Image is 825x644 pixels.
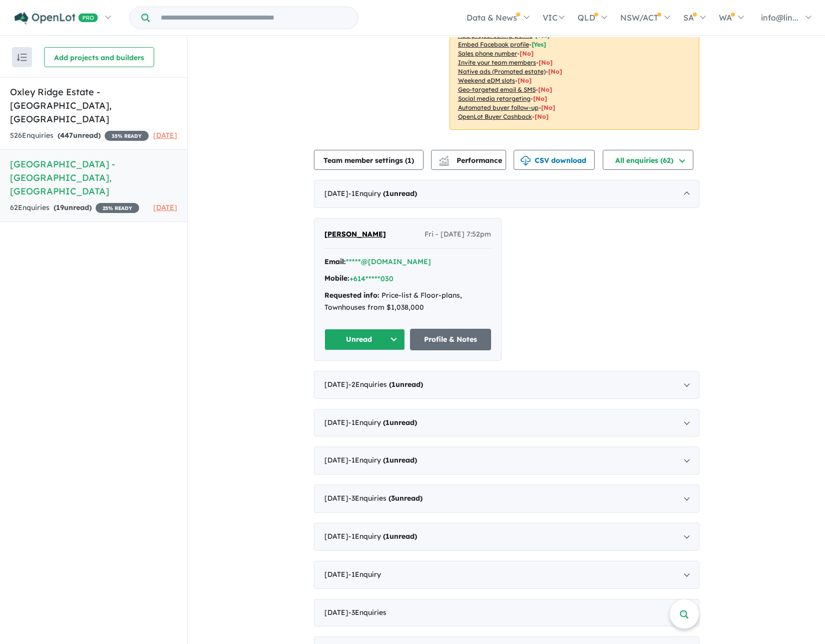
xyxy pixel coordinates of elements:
div: [DATE] [314,485,699,513]
div: Price-list & Floor-plans, Townhouses from $1,038,000 [324,290,491,314]
span: [ Yes ] [532,41,546,48]
span: 3 [391,494,395,503]
button: Performance [431,150,506,170]
span: - 3 Enquir ies [348,494,423,503]
div: 62 Enquir ies [10,202,139,214]
button: Unread [324,329,405,350]
span: 1 [385,456,389,465]
span: 1 [391,380,395,389]
button: CSV download [514,150,595,170]
span: [No] [548,68,562,75]
span: - 1 Enquir y [348,189,417,198]
u: Social media retargeting [458,95,531,102]
span: 19 [56,203,64,212]
strong: ( unread) [383,189,417,198]
h5: [GEOGRAPHIC_DATA] - [GEOGRAPHIC_DATA] , [GEOGRAPHIC_DATA] [10,157,177,198]
div: [DATE] [314,523,699,551]
img: download icon [521,156,531,166]
span: 25 % READY [96,203,139,213]
span: - 3 Enquir ies [348,608,386,617]
u: Sales phone number [458,50,517,57]
span: [No] [538,86,552,93]
div: 526 Enquir ies [10,130,149,142]
span: [PERSON_NAME] [324,230,386,239]
strong: ( unread) [58,131,101,140]
u: Weekend eDM slots [458,77,515,84]
span: info@lin... [761,13,798,23]
strong: Mobile: [324,274,349,283]
span: [DATE] [153,203,177,212]
u: OpenLot Buyer Cashback [458,113,532,120]
u: Automated buyer follow-up [458,104,539,111]
span: 1 [385,418,389,427]
strong: ( unread) [388,494,423,503]
u: Geo-targeted email & SMS [458,86,536,93]
img: line-chart.svg [439,156,448,161]
button: All enquiries (62) [603,150,693,170]
div: [DATE] [314,561,699,589]
strong: ( unread) [383,532,417,541]
strong: ( unread) [54,203,92,212]
a: [PERSON_NAME] [324,229,386,241]
span: 447 [60,131,73,140]
input: Try estate name, suburb, builder or developer [152,7,356,29]
strong: Email: [324,257,346,266]
span: 1 [385,532,389,541]
span: [No] [535,113,549,120]
a: Profile & Notes [410,329,491,350]
span: 1 [407,156,411,165]
img: bar-chart.svg [439,159,449,165]
strong: ( unread) [383,456,417,465]
u: Native ads (Promoted estate) [458,68,546,75]
u: Invite your team members [458,59,536,66]
span: [DATE] [153,131,177,140]
span: [No] [533,95,547,102]
span: Fri - [DATE] 7:52pm [425,229,491,241]
h5: Oxley Ridge Estate - [GEOGRAPHIC_DATA] , [GEOGRAPHIC_DATA] [10,85,177,126]
strong: ( unread) [389,380,423,389]
div: [DATE] [314,180,699,208]
span: - 1 Enquir y [348,418,417,427]
span: [ No ] [539,59,553,66]
div: [DATE] [314,599,699,627]
span: [ Yes ] [535,32,550,39]
strong: ( unread) [383,418,417,427]
button: Team member settings (1) [314,150,424,170]
span: 35 % READY [105,131,149,141]
span: 1 [385,189,389,198]
span: - 2 Enquir ies [348,380,423,389]
span: [No] [518,77,532,84]
div: [DATE] [314,447,699,475]
img: Openlot PRO Logo White [15,12,98,25]
strong: Requested info: [324,291,379,300]
span: [ No ] [520,50,534,57]
span: [No] [541,104,555,111]
u: Embed Facebook profile [458,41,529,48]
div: [DATE] [314,371,699,399]
span: - 1 Enquir y [348,570,381,579]
img: sort.svg [17,54,27,61]
span: Performance [441,156,502,165]
span: - 1 Enquir y [348,532,417,541]
button: Add projects and builders [44,47,154,67]
div: [DATE] [314,409,699,437]
u: Add project selling-points [458,32,533,39]
span: - 1 Enquir y [348,456,417,465]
